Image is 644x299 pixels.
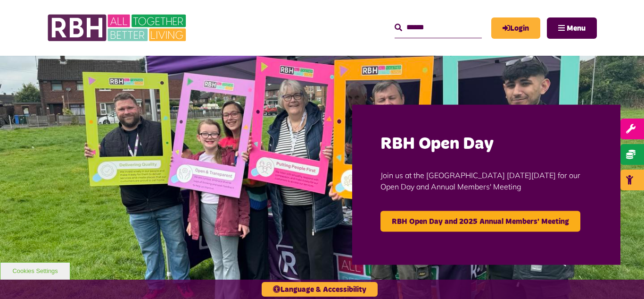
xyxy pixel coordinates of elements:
[567,25,586,32] span: Menu
[380,155,592,206] p: Join us at the [GEOGRAPHIC_DATA] [DATE][DATE] for our Open Day and Annual Members' Meeting
[491,17,540,39] a: MyRBH
[47,9,189,46] img: RBH
[262,282,378,297] button: Language & Accessibility
[547,17,597,39] button: Navigation
[602,256,644,299] iframe: Netcall Web Assistant for live chat
[380,211,580,231] a: RBH Open Day and 2025 Annual Members' Meeting
[380,133,592,155] h2: RBH Open Day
